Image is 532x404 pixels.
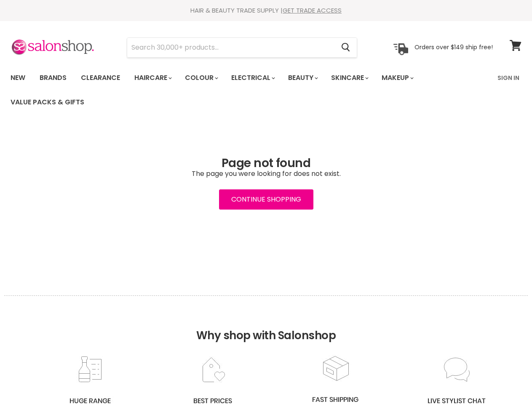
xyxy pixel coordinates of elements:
[375,69,419,87] a: Makeup
[128,69,177,87] a: Haircare
[219,189,313,210] a: Continue Shopping
[11,170,521,178] p: The page you were looking for does not exist.
[4,69,32,87] a: New
[127,38,334,57] input: Search
[33,69,73,87] a: Brands
[4,93,91,111] a: Value Packs & Gifts
[225,69,280,87] a: Electrical
[11,157,521,170] h1: Page not found
[492,69,524,87] a: Sign In
[325,69,374,87] a: Skincare
[282,69,323,87] a: Beauty
[283,6,342,15] a: GET TRADE ACCESS
[334,38,357,57] button: Search
[414,43,493,51] p: Orders over $149 ship free!
[4,295,528,355] h2: Why shop with Salonshop
[179,69,223,87] a: Colour
[4,66,492,114] ul: Main menu
[127,37,357,58] form: Product
[75,69,126,87] a: Clearance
